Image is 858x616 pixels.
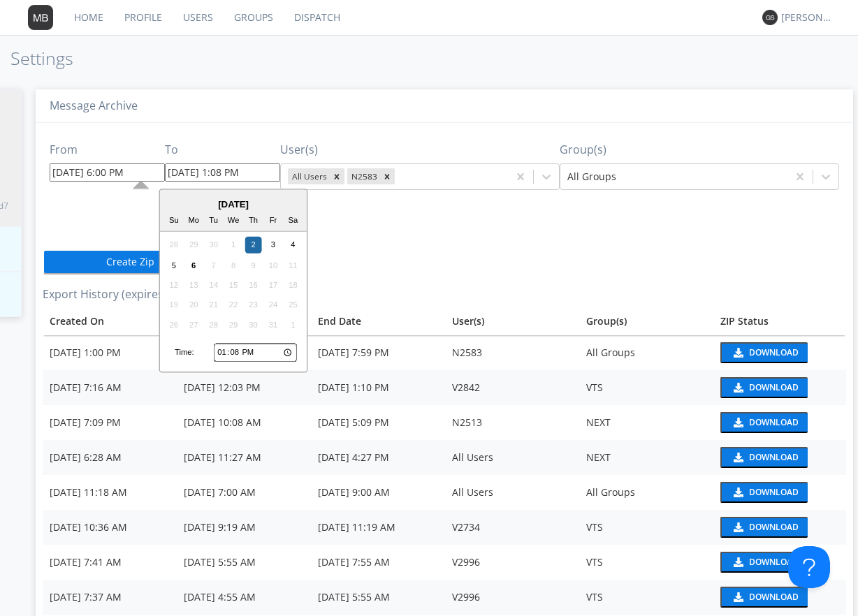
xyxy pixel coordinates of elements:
img: download media button [732,522,743,532]
div: [DATE] 7:59 PM [318,346,438,360]
div: Not available Wednesday, October 1st, 2025 [225,237,242,254]
div: All Users [288,168,329,184]
div: [DATE] 7:09 PM [50,416,170,430]
div: Not available Thursday, October 16th, 2025 [245,277,262,293]
th: User(s) [445,307,579,335]
div: Download [749,453,799,462]
a: download media buttonDownload [720,342,839,363]
div: V2996 [452,555,572,569]
div: [DATE] 1:10 PM [318,381,438,395]
h3: Group(s) [560,144,839,156]
div: Not available Thursday, October 30th, 2025 [245,316,262,333]
img: 373638.png [28,5,53,30]
img: download media button [732,557,743,567]
div: Download [749,558,799,566]
img: download media button [732,348,743,358]
th: Group(s) [579,307,713,335]
div: Not available Tuesday, September 30th, 2025 [205,237,222,254]
button: Download [720,587,808,608]
div: [DATE] 11:27 AM [184,450,304,464]
div: Not available Monday, October 20th, 2025 [185,297,202,314]
div: [DATE] 7:16 AM [50,381,170,395]
div: Choose Saturday, October 4th, 2025 [285,237,302,254]
div: [DATE] 5:55 AM [318,590,438,604]
img: download media button [732,487,743,497]
button: Download [720,482,808,503]
button: Download [720,342,808,363]
h3: Message Archive [50,100,839,112]
div: Not available Saturday, October 11th, 2025 [285,257,302,274]
div: Not available Monday, September 29th, 2025 [185,237,202,254]
div: Not available Saturday, November 1st, 2025 [285,316,302,333]
div: Choose Monday, October 6th, 2025 [185,257,202,274]
div: Not available Friday, October 31st, 2025 [265,316,282,333]
div: Not available Sunday, October 12th, 2025 [166,277,182,293]
div: [DATE] 7:37 AM [50,590,170,604]
div: N2583 [452,346,572,360]
a: download media buttonDownload [720,482,839,503]
div: Download [749,593,799,601]
a: download media buttonDownload [720,412,839,433]
div: month 2025-10 [164,235,303,335]
div: [DATE] 5:09 PM [318,416,438,430]
div: [DATE] 11:19 AM [318,520,438,534]
a: download media buttonDownload [720,587,839,608]
div: Download [749,383,799,392]
div: Not available Sunday, September 28th, 2025 [166,237,182,254]
div: [DATE] 4:55 AM [184,590,304,604]
button: Download [720,447,808,468]
div: Download [749,488,799,497]
div: Not available Tuesday, October 14th, 2025 [205,277,222,293]
a: download media buttonDownload [720,447,839,468]
div: [DATE] 7:41 AM [50,555,170,569]
div: VTS [586,555,706,569]
div: Not available Wednesday, October 15th, 2025 [225,277,242,293]
div: Not available Monday, October 27th, 2025 [185,316,202,333]
th: Toggle SortBy [311,307,445,335]
div: Not available Tuesday, October 21st, 2025 [205,297,222,314]
h3: From [50,144,165,156]
div: Choose Friday, October 3rd, 2025 [265,237,282,254]
div: Not available Wednesday, October 29th, 2025 [225,316,242,333]
th: Toggle SortBy [713,307,846,335]
div: Not available Sunday, October 19th, 2025 [166,297,182,314]
input: Time [214,344,297,362]
button: Download [720,377,808,398]
div: Mo [185,212,202,229]
div: Choose Thursday, October 2nd, 2025 [245,237,262,254]
div: [DATE] 9:00 AM [318,485,438,499]
iframe: Toggle Customer Support [788,546,830,588]
div: Not available Thursday, October 9th, 2025 [245,257,262,274]
img: download media button [732,592,743,602]
div: Not available Saturday, October 18th, 2025 [285,277,302,293]
div: [DATE] 9:19 AM [184,520,304,534]
a: download media buttonDownload [720,377,839,398]
div: Not available Monday, October 13th, 2025 [185,277,202,293]
div: [PERSON_NAME] [781,10,834,24]
div: V2996 [452,590,572,604]
div: Not available Tuesday, October 28th, 2025 [205,316,222,333]
div: Download [749,523,799,531]
button: Download [720,552,808,573]
div: Not available Saturday, October 25th, 2025 [285,297,302,314]
div: VTS [586,520,706,534]
div: Su [166,212,182,229]
button: Download [720,412,808,433]
div: Not available Friday, October 24th, 2025 [265,297,282,314]
div: Not available Friday, October 10th, 2025 [265,257,282,274]
div: All Groups [586,346,706,360]
div: VTS [586,381,706,395]
div: Not available Sunday, October 26th, 2025 [166,316,182,333]
div: All Groups [586,485,706,499]
h3: To [165,144,280,156]
h3: User(s) [280,144,560,156]
div: NEXT [586,416,706,430]
button: Download [720,517,808,538]
div: [DATE] 7:00 AM [184,485,304,499]
div: Not available Friday, October 17th, 2025 [265,277,282,293]
div: N2583 [347,168,379,184]
div: [DATE] [160,198,307,211]
div: Tu [205,212,222,229]
div: [DATE] 11:18 AM [50,485,170,499]
a: download media buttonDownload [720,517,839,538]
